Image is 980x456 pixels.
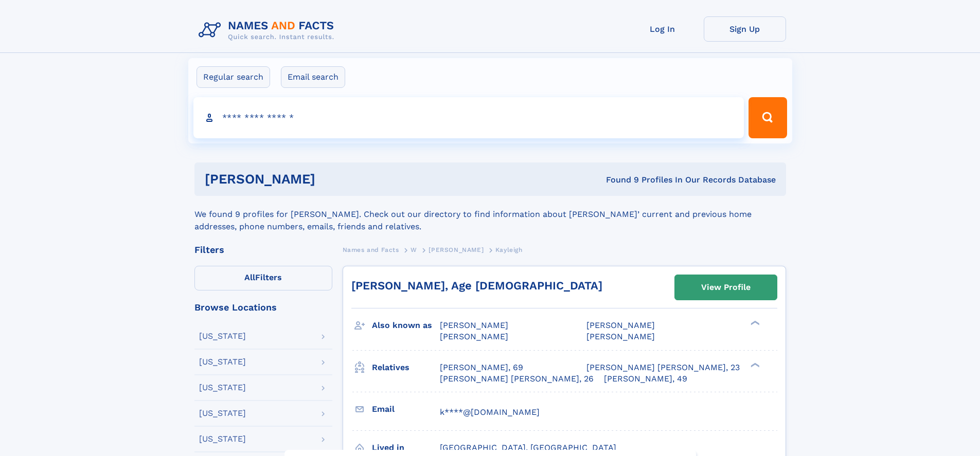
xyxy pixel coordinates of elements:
[440,320,508,330] span: [PERSON_NAME]
[199,435,246,443] div: [US_STATE]
[440,443,616,452] span: [GEOGRAPHIC_DATA], [GEOGRAPHIC_DATA]
[604,373,687,385] a: [PERSON_NAME], 49
[197,66,270,88] label: Regular search
[621,16,704,42] a: Log In
[199,409,246,417] div: [US_STATE]
[440,373,594,385] a: [PERSON_NAME] [PERSON_NAME], 26
[586,332,655,341] span: [PERSON_NAME]
[495,246,523,253] span: Kayleigh
[372,400,440,418] h3: Email
[194,266,332,290] label: Filters
[199,332,246,340] div: [US_STATE]
[351,279,602,292] a: [PERSON_NAME], Age [DEMOGRAPHIC_DATA]
[194,16,343,44] img: Logo Names and Facts
[194,245,332,254] div: Filters
[193,97,744,138] input: search input
[586,320,655,330] span: [PERSON_NAME]
[281,66,345,88] label: Email search
[429,243,484,256] a: [PERSON_NAME]
[429,246,484,253] span: [PERSON_NAME]
[194,196,786,233] div: We found 9 profiles for [PERSON_NAME]. Check out our directory to find information about [PERSON_...
[748,320,760,326] div: ❯
[440,332,508,341] span: [PERSON_NAME]
[411,246,417,253] span: W
[460,174,776,186] div: Found 9 Profiles In Our Records Database
[675,275,777,300] a: View Profile
[586,362,740,373] a: [PERSON_NAME] [PERSON_NAME], 23
[704,16,786,42] a: Sign Up
[748,361,760,368] div: ❯
[749,97,787,138] button: Search Button
[199,358,246,366] div: [US_STATE]
[701,276,751,299] div: View Profile
[372,317,440,334] h3: Also known as
[244,272,255,282] span: All
[343,243,399,256] a: Names and Facts
[411,243,417,256] a: W
[194,303,332,312] div: Browse Locations
[440,362,523,373] a: [PERSON_NAME], 69
[199,384,246,392] div: [US_STATE]
[205,173,461,186] h1: [PERSON_NAME]
[372,359,440,376] h3: Relatives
